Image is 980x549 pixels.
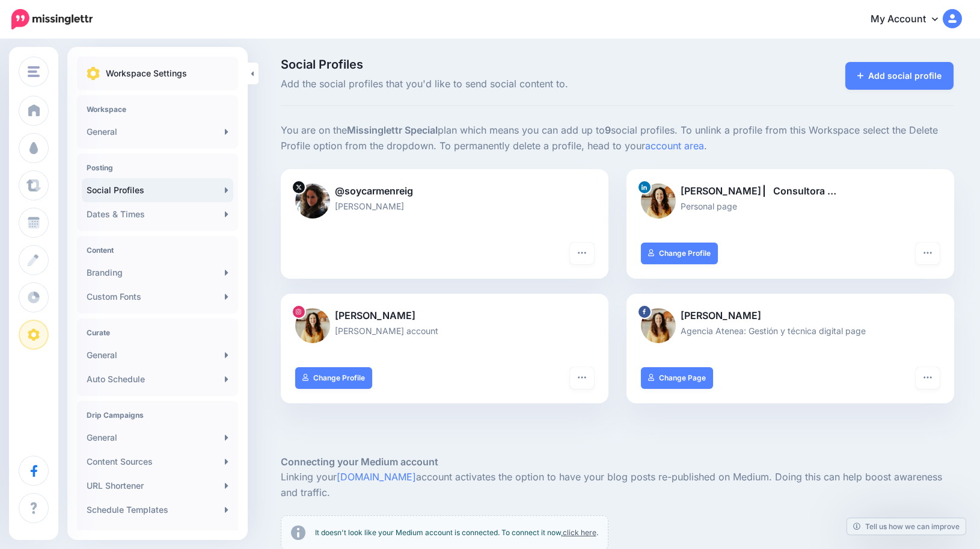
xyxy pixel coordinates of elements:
[641,308,940,324] p: [PERSON_NAME]
[82,367,233,391] a: Auto Schedule
[295,367,373,389] a: Change Profile
[87,105,228,114] h4: Workspace
[82,450,233,474] a: Content Sources
[281,76,724,92] span: Add the social profiles that you'd like to send social content to.
[641,308,676,343] img: 347226207_786994542974613_227801786370418018_n-bsa141682.jpg
[347,124,438,136] b: Missinglettr Special
[82,343,233,367] a: General
[295,184,330,219] img: jI4LcM0k-81942.jpg
[281,123,954,154] p: You are on the plan which means you can add up to social profiles. To unlink a profile from this ...
[28,66,40,77] img: menu.png
[82,178,233,202] a: Social Profiles
[281,470,954,501] p: Linking your account activates the option to have your blog posts re-published on Medium. Doing t...
[295,184,594,199] p: @soycarmenreig
[281,58,724,70] span: Social Profiles
[82,261,233,285] a: Branding
[295,308,594,324] p: [PERSON_NAME]
[82,202,233,226] a: Dates & Times
[295,308,330,343] img: 308857465_791369305468815_4353709409289945732_n-bsa141683.jpg
[295,199,594,213] p: [PERSON_NAME]
[82,120,233,144] a: General
[291,526,305,540] img: info-circle-grey.png
[605,124,611,136] b: 9
[641,324,940,338] p: Agencia Atenea: Gestión y técnica digital page
[337,471,416,483] a: [DOMAIN_NAME]
[106,66,187,81] p: Workspace Settings
[641,184,940,199] p: [PERSON_NAME] ▏ Consultora …
[82,426,233,450] a: General
[87,328,228,337] h4: Curate
[641,367,714,389] a: Change Page
[281,454,954,470] h5: Connecting your Medium account
[11,9,93,29] img: Missinglettr
[87,246,228,255] h4: Content
[563,528,596,537] a: click here
[87,411,228,420] h4: Drip Campaigns
[859,5,962,34] a: My Account
[87,67,100,80] img: settings.png
[82,522,233,546] a: Content Templates
[82,285,233,309] a: Custom Fonts
[645,140,704,152] a: account area
[82,498,233,522] a: Schedule Templates
[641,184,676,219] img: 1666184550975-81937.png
[845,62,954,90] a: Add social profile
[87,163,228,172] h4: Posting
[315,527,598,539] p: It doesn't look like your Medium account is connected. To connect it now, .
[82,474,233,498] a: URL Shortener
[641,243,718,264] a: Change Profile
[641,199,940,213] p: Personal page
[847,518,966,535] a: Tell us how we can improve
[295,324,594,338] p: [PERSON_NAME] account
